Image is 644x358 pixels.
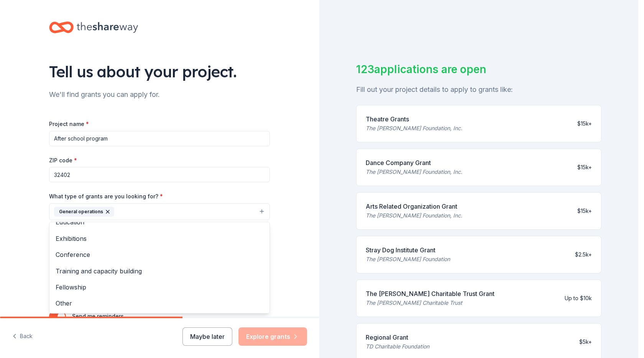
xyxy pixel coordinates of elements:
[56,266,263,276] span: Training and capacity building
[56,282,263,292] span: Fellowship
[56,234,263,244] span: Exhibitions
[49,222,270,314] div: General operations
[56,217,263,227] span: Education
[49,203,270,220] button: General operations
[56,250,263,260] span: Conference
[54,207,114,217] div: General operations
[56,298,263,308] span: Other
